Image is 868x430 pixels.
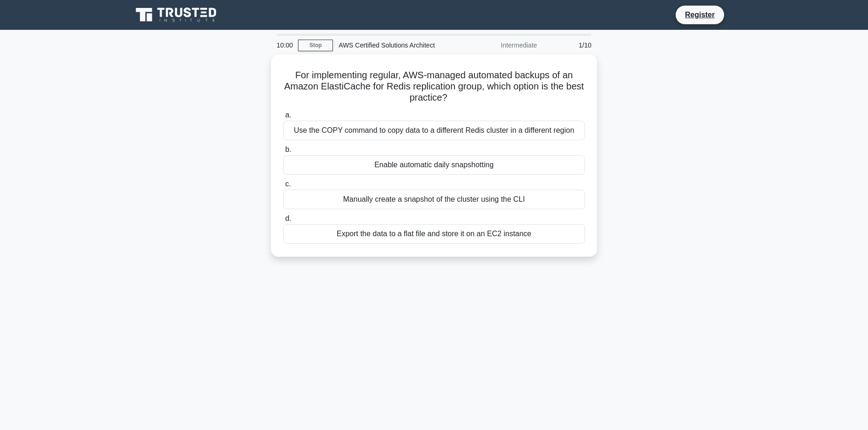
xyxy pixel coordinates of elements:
[283,121,585,140] div: Use the COPY command to copy data to a different Redis cluster in a different region
[283,190,585,209] div: Manually create a snapshot of the cluster using the CLI
[285,180,291,188] span: c.
[285,145,291,153] span: b.
[542,36,597,55] div: 1/10
[271,36,298,55] div: 10:00
[285,111,291,119] span: a.
[461,36,542,55] div: Intermediate
[333,36,461,55] div: AWS Certified Solutions Architect
[298,40,333,51] a: Stop
[283,155,585,175] div: Enable automatic daily snapshotting
[285,214,291,222] span: d.
[283,224,585,244] div: Export the data to a flat file and store it on an EC2 instance
[282,69,586,104] h5: For implementing regular, AWS-managed automated backups of an Amazon ElastiCache for Redis replic...
[679,9,720,20] a: Register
